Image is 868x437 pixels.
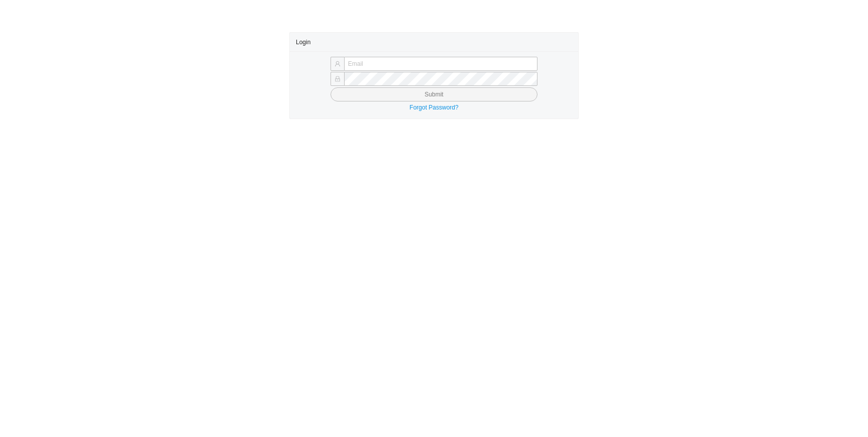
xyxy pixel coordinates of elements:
[335,61,341,67] span: user
[344,57,537,71] input: Email
[331,87,537,101] button: Submit
[335,76,341,82] span: lock
[409,104,458,111] a: Forgot Password?
[296,33,572,51] div: Login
